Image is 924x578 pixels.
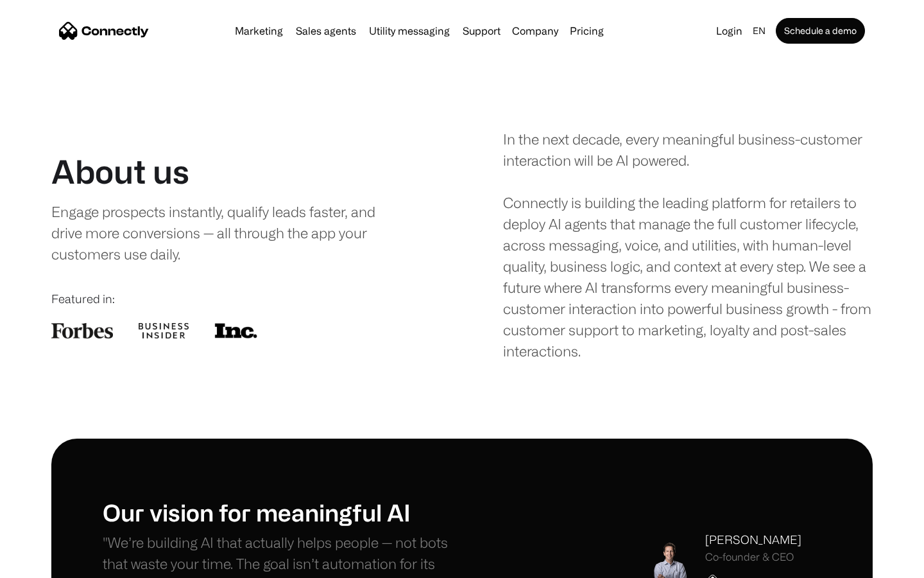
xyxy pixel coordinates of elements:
div: Featured in: [51,290,421,308]
a: Marketing [230,26,288,36]
div: Company [512,22,558,40]
h1: Our vision for meaningful AI [103,498,462,526]
a: Schedule a demo [776,18,865,44]
div: Engage prospects instantly, qualify leads faster, and drive more conversions — all through the ap... [51,201,402,265]
a: Sales agents [291,26,361,36]
a: Pricing [565,26,609,36]
h1: About us [51,152,189,191]
div: In the next decade, every meaningful business-customer interaction will be AI powered. Connectly ... [503,128,873,362]
a: Utility messaging [364,26,455,36]
ul: Language list [26,556,77,574]
div: [PERSON_NAME] [705,531,801,548]
div: Co-founder & CEO [705,551,801,563]
aside: Language selected: English [13,554,77,574]
a: Login [711,22,748,40]
a: Support [458,26,506,36]
div: en [753,22,766,40]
